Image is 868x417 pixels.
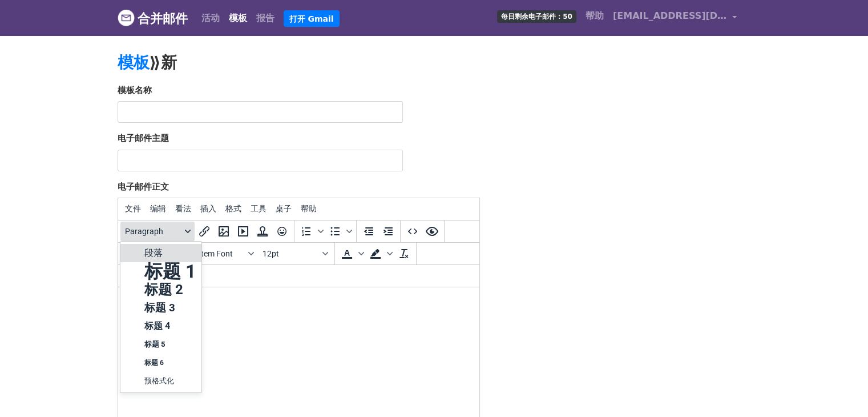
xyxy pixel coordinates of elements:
[144,359,164,367] font: 标题 6
[150,53,177,72] font: ⟫新
[284,10,340,27] a: 打开 Gmail
[359,222,378,241] button: 减少缩进
[214,222,233,241] button: 插入/编辑图像
[608,5,742,31] a: [EMAIL_ADDRESS][DOMAIN_NAME]
[251,204,267,213] font: 工具
[118,85,152,95] font: 模板名称
[118,182,169,192] font: 电子邮件正文
[188,249,244,258] span: System Font
[144,260,196,282] font: 标题 1
[422,222,442,241] button: 预览
[144,320,170,331] font: 标题 4
[224,7,252,30] a: 模板
[225,204,241,213] font: 格式
[811,362,868,417] div: 聊天小组件
[125,227,181,236] span: Paragraph
[120,280,201,299] div: 标题 2
[150,204,166,213] font: 编辑
[120,354,201,372] div: 标题 6
[252,7,279,30] a: 报告
[501,13,572,21] font: 每日剩余电子邮件：50
[256,13,274,23] font: 报告
[492,5,581,27] a: 每日剩余电子邮件：50
[144,282,183,298] font: 标题 2
[197,7,224,30] a: 活动
[394,244,414,263] button: 清除格式
[138,11,188,26] font: 合并邮件
[120,317,201,335] div: 标题 4
[581,5,608,27] a: 帮助
[366,244,394,263] div: 背景颜色
[120,222,195,241] button: 区块
[120,335,201,354] div: 标题 5
[125,204,141,213] font: 文件
[276,204,292,213] font: 桌子
[297,222,325,241] div: 编号列表
[144,247,163,258] font: 段落
[118,6,188,30] a: 合并邮件
[201,13,220,23] font: 活动
[586,10,604,21] font: 帮助
[120,262,201,280] div: 标题 1
[289,14,334,23] font: 打开 Gmail
[811,362,868,417] iframe: 聊天小部件
[403,222,422,241] button: 源代码
[253,222,272,241] button: 插入模板
[301,204,317,213] font: 帮助
[263,249,318,258] span: 12pt
[120,372,201,390] div: 预格式化
[200,204,216,213] font: 插入
[613,10,791,21] font: [EMAIL_ADDRESS][DOMAIN_NAME]
[118,133,169,143] font: 电子邮件主题
[337,244,366,263] div: 文本颜色
[144,302,175,314] font: 标题 3
[378,222,398,241] button: 增加缩进
[233,222,253,241] button: 插入/编辑媒体
[195,222,214,241] button: 插入/编辑链接
[229,13,247,23] font: 模板
[144,376,174,385] font: 预格式化
[120,244,201,262] div: 段落
[118,53,150,72] a: 模板
[144,340,165,348] font: 标题 5
[120,299,201,317] div: 标题 3
[258,244,332,263] button: 字体大小
[118,9,135,26] img: MergeMail 徽标
[272,222,292,241] button: 表情符号
[325,222,354,241] div: 项目符号列表
[184,244,258,263] button: 字体
[175,204,191,213] font: 看法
